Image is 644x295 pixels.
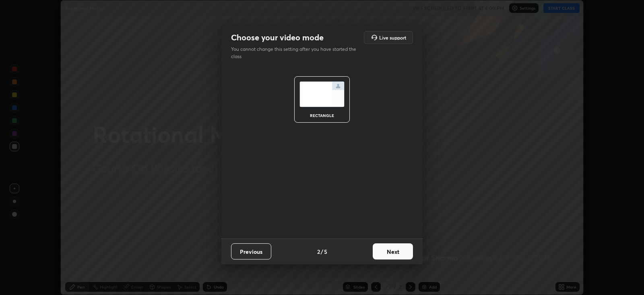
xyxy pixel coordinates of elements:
[321,247,323,256] h4: /
[231,32,324,43] h2: Choose your video mode
[324,247,327,256] h4: 5
[379,35,406,40] h5: Live support
[306,113,338,117] div: rectangle
[231,243,271,259] button: Previous
[231,46,361,60] p: You cannot change this setting after you have started the class
[299,82,345,107] img: normalScreenIcon.ae25ed63.svg
[317,247,320,256] h4: 2
[373,243,413,259] button: Next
